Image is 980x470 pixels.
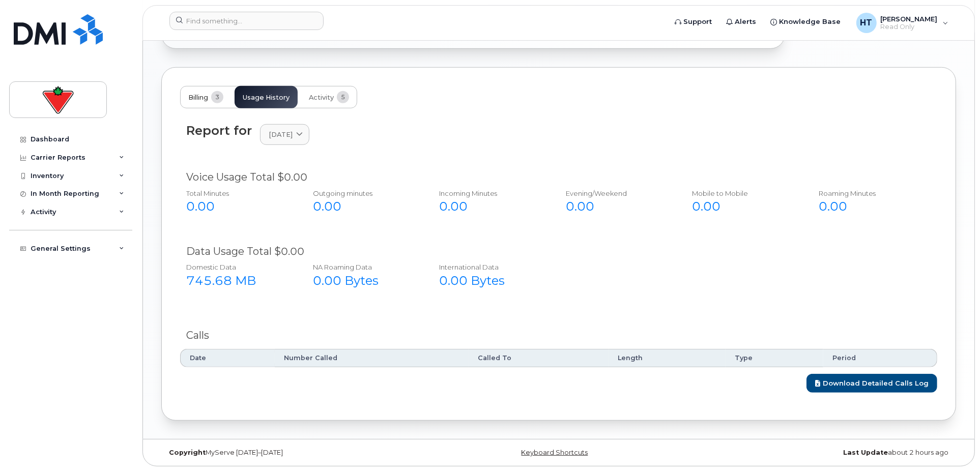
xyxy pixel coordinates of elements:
a: [DATE] [260,124,309,145]
div: 0.00 [693,198,797,215]
div: Domestic Data [186,262,291,272]
th: Date [180,349,275,367]
span: 5 [337,91,349,103]
span: Knowledge Base [780,17,841,27]
div: 0.00 [186,198,291,215]
div: Incoming Minutes [439,189,543,198]
a: Download Detailed Calls Log [806,374,937,393]
div: Heidi Tran [849,13,956,33]
div: MyServe [DATE]–[DATE] [161,449,426,457]
th: Period [823,349,937,367]
span: HT [860,17,873,29]
div: 0.00 Bytes [313,272,417,289]
a: Keyboard Shortcuts [521,449,588,456]
a: Support [668,12,719,32]
span: Support [684,17,712,27]
div: Roaming Minutes [819,189,923,198]
div: NA Roaming Data [313,262,417,272]
div: 745.68 MB [186,272,291,289]
span: [DATE] [269,130,293,139]
div: International Data [439,262,543,272]
span: Billing [188,94,208,102]
th: Type [726,349,823,367]
div: 0.00 [439,198,543,215]
a: Alerts [719,12,764,32]
div: Mobile to Mobile [693,189,797,198]
div: Data Usage Total $0.00 [186,244,931,259]
div: 0.00 [313,198,417,215]
span: Read Only [881,23,938,31]
strong: Copyright [169,449,206,456]
div: 0.00 Bytes [439,272,543,289]
th: Length [609,349,726,367]
span: [PERSON_NAME] [881,15,938,23]
div: about 2 hours ago [691,449,956,457]
div: Calls [186,328,931,343]
th: Number Called [275,349,469,367]
div: 0.00 [819,198,923,215]
div: Report for [186,124,252,137]
span: 3 [211,91,223,103]
span: Activity [309,94,334,102]
div: Evening/Weekend [566,189,670,198]
a: Knowledge Base [764,12,848,32]
div: Total Minutes [186,189,291,198]
th: Called To [469,349,609,367]
div: Outgoing minutes [313,189,417,198]
div: 0.00 [566,198,670,215]
strong: Last Update [843,449,888,456]
div: Voice Usage Total $0.00 [186,170,931,185]
span: Alerts [735,17,757,27]
input: Find something... [169,12,324,30]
